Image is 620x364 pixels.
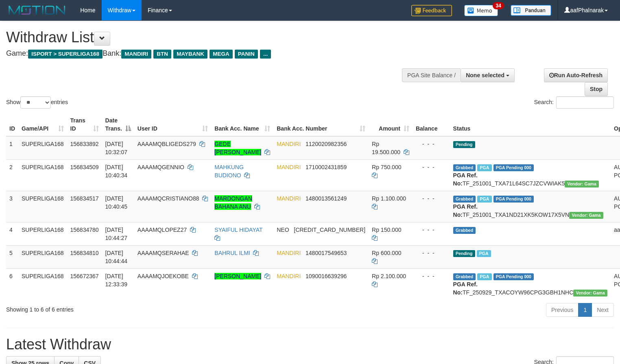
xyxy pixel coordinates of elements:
[277,195,301,202] span: MANDIRI
[105,141,128,155] span: [DATE] 10:32:07
[416,140,447,148] div: - - -
[416,249,447,257] div: - - -
[402,68,461,82] div: PGA Site Balance /
[277,227,289,233] span: NEO
[453,273,476,280] span: Grabbed
[372,164,401,170] span: Rp 750.000
[306,250,347,256] span: Copy 1480017549653 to clipboard
[105,273,128,288] span: [DATE] 12:33:39
[592,303,614,317] a: Next
[138,227,187,233] span: AAAAMQLOPEZ27
[235,50,258,59] span: PANIN
[105,250,128,264] span: [DATE] 10:44:44
[277,164,301,170] span: MANDIRI
[18,222,67,245] td: SUPERLIGA168
[578,303,592,317] a: 1
[70,273,99,279] span: 156672367
[6,222,18,245] td: 4
[544,68,608,82] a: Run Auto-Refresh
[453,141,475,148] span: Pending
[6,4,68,16] img: MOTION_logo.png
[138,250,189,256] span: AAAAMQSERAHAE
[416,272,447,280] div: - - -
[466,72,504,78] span: None selected
[277,250,301,256] span: MANDIRI
[6,96,68,109] label: Show entries
[369,113,413,136] th: Amount: activate to sort column ascending
[493,164,534,171] span: PGA Pending
[450,268,611,300] td: TF_250929_TXACOYW96CPG3GBH1NHC
[20,96,51,109] select: Showentries
[6,191,18,222] td: 3
[453,250,475,257] span: Pending
[6,268,18,300] td: 6
[6,113,18,136] th: ID
[453,203,478,218] b: PGA Ref. No:
[450,159,611,191] td: TF_251001_TXA71L64SC7JZCVWIAK5
[6,136,18,160] td: 1
[102,113,134,136] th: Date Trans.: activate to sort column descending
[70,227,99,233] span: 156834780
[70,164,99,170] span: 156834509
[372,273,406,279] span: Rp 2.100.000
[214,273,261,279] a: [PERSON_NAME]
[273,113,369,136] th: Bank Acc. Number: activate to sort column ascending
[211,113,273,136] th: Bank Acc. Name: activate to sort column ascending
[70,141,99,147] span: 156833892
[453,172,478,187] b: PGA Ref. No:
[214,164,244,179] a: MAHKUNG BUDIONO
[260,50,271,59] span: ...
[138,164,184,170] span: AAAAMQGENNIO
[18,245,67,268] td: SUPERLIGA168
[6,29,405,46] h1: Withdraw List
[105,195,128,210] span: [DATE] 10:40:45
[450,191,611,222] td: TF_251001_TXA1ND21XK5KOW17X5VN
[18,268,67,300] td: SUPERLIGA168
[477,196,491,203] span: Marked by aafchhiseyha
[6,302,252,314] div: Showing 1 to 6 of 6 entries
[453,196,476,203] span: Grabbed
[138,141,196,147] span: AAAAMQBLIGEDS279
[105,227,128,241] span: [DATE] 10:44:27
[105,164,128,179] span: [DATE] 10:40:34
[153,50,171,59] span: BTN
[121,50,151,59] span: MANDIRI
[28,50,103,59] span: ISPORT > SUPERLIGA168
[461,68,515,82] button: None selected
[453,227,476,234] span: Grabbed
[18,136,67,160] td: SUPERLIGA168
[306,141,347,147] span: Copy 1120020982356 to clipboard
[464,5,498,16] img: Button%20Memo.svg
[477,250,491,257] span: Marked by aafchhiseyha
[138,195,199,202] span: AAAAMQCRISTIANO88
[6,245,18,268] td: 5
[565,181,599,187] span: Vendor URL: https://trx31.1velocity.biz
[477,164,491,171] span: Marked by aafchhiseyha
[450,113,611,136] th: Status
[372,141,400,155] span: Rp 19.500.000
[70,250,99,256] span: 156834810
[372,195,406,202] span: Rp 1.100.000
[18,113,67,136] th: Game/API: activate to sort column ascending
[6,50,405,58] h4: Game: Bank:
[294,227,365,233] span: Copy 5859459223534313 to clipboard
[573,290,607,296] span: Vendor URL: https://trx31.1velocity.biz
[214,250,250,256] a: BAHRUL ILMI
[277,141,301,147] span: MANDIRI
[306,195,347,202] span: Copy 1480013561249 to clipboard
[277,273,301,279] span: MANDIRI
[210,50,233,59] span: MEGA
[413,113,450,136] th: Balance
[306,164,347,170] span: Copy 1710002431859 to clipboard
[411,5,452,16] img: Feedback.jpg
[67,113,102,136] th: Trans ID: activate to sort column ascending
[306,273,347,279] span: Copy 1090016639296 to clipboard
[493,196,534,203] span: PGA Pending
[416,194,447,203] div: - - -
[585,82,608,96] a: Stop
[18,191,67,222] td: SUPERLIGA168
[18,159,67,191] td: SUPERLIGA168
[453,164,476,171] span: Grabbed
[569,212,603,219] span: Vendor URL: https://trx31.1velocity.biz
[493,273,534,280] span: PGA Pending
